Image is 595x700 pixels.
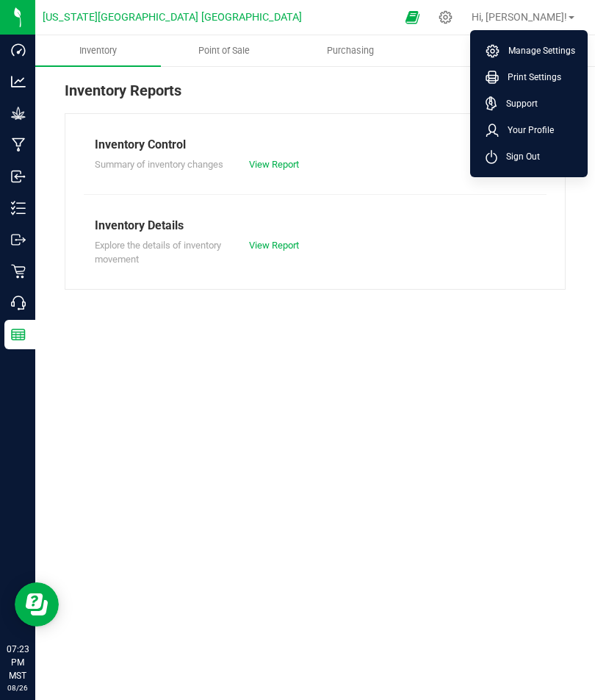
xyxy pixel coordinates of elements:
[43,11,302,24] span: [US_STATE][GEOGRAPHIC_DATA] [GEOGRAPHIC_DATA]
[11,74,26,89] inline-svg: Analytics
[11,232,26,247] inline-svg: Outbound
[95,136,535,154] div: Inventory Control
[249,240,299,251] a: View Report
[11,106,26,121] inline-svg: Grow
[178,44,270,57] span: Point of Sale
[95,240,221,265] span: Explore the details of inventory movement
[11,296,26,310] inline-svg: Call Center
[11,137,26,152] inline-svg: Manufacturing
[307,44,394,57] span: Purchasing
[436,10,455,24] div: Manage settings
[249,159,299,170] a: View Report
[11,327,26,342] inline-svg: Reports
[474,143,584,170] li: Sign Out
[287,35,413,66] a: Purchasing
[35,35,161,66] a: Inventory
[472,11,567,23] span: Hi, [PERSON_NAME]!
[7,643,29,682] p: 07:23 PM MST
[497,149,540,164] span: Sign Out
[497,96,538,111] span: Support
[65,79,566,113] div: Inventory Reports
[15,582,59,626] iframe: Resource center
[499,70,561,85] span: Print Settings
[11,169,26,184] inline-svg: Inbound
[500,43,575,58] span: Manage Settings
[499,123,554,137] span: Your Profile
[11,201,26,215] inline-svg: Inventory
[161,35,286,66] a: Point of Sale
[59,44,137,57] span: Inventory
[486,96,578,111] a: Support
[11,264,26,279] inline-svg: Retail
[11,43,26,57] inline-svg: Dashboard
[396,3,429,32] span: Open Ecommerce Menu
[95,159,223,170] span: Summary of inventory changes
[95,217,535,235] div: Inventory Details
[7,682,29,693] p: 08/26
